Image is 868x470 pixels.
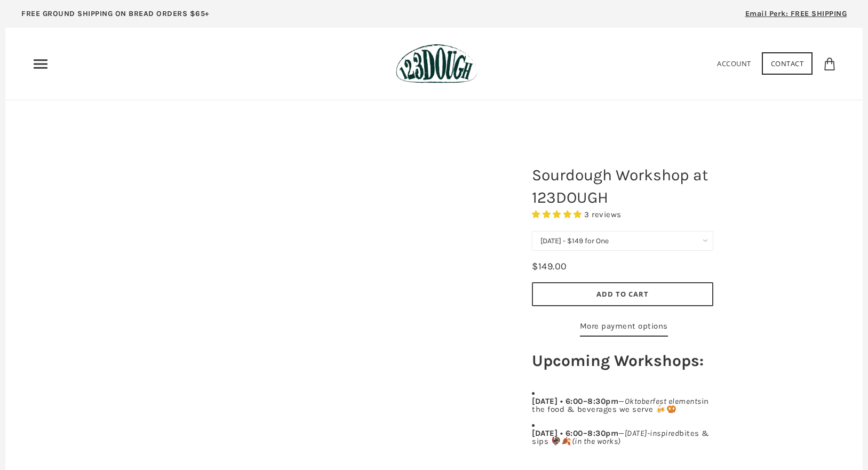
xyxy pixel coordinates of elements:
span: 3 reviews [584,210,622,219]
i: [DATE]-inspired [625,428,680,438]
a: FREE GROUND SHIPPING ON BREAD ORDERS $65+ [5,5,226,28]
i: (in the works) [572,436,621,446]
span: Email Perk: FREE SHIPPING [745,9,847,18]
img: 123Dough Bakery [396,44,477,84]
a: Email Perk: FREE SHIPPING [729,5,863,28]
p: FREE GROUND SHIPPING ON BREAD ORDERS $65+ [21,8,210,20]
span: 5.00 stars [532,210,584,219]
div: $149.00 [532,259,567,274]
button: Add to Cart [532,282,713,306]
strong: Upcoming Workshops: [532,351,704,370]
span: Add to Cart [596,289,649,299]
h1: Sourdough Workshop at 123DOUGH [524,158,721,214]
b: [DATE] • 6:00–8:30pm [532,396,618,406]
p: — in the food & beverages we serve 🍻🥨 [532,397,713,413]
a: More payment options [580,320,668,337]
i: Oktoberfest elements [625,396,702,406]
a: Account [717,59,751,68]
b: [DATE] • 6:00–8:30pm [532,428,618,438]
nav: Primary [32,55,49,73]
a: Contact [762,52,813,75]
p: — bites & sips 🦃🍂 [532,429,713,445]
